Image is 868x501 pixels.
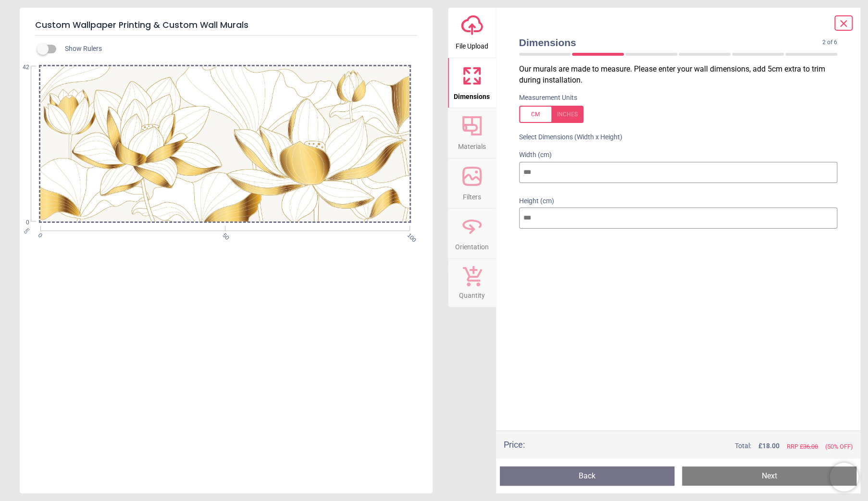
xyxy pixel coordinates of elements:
span: File Upload [456,37,488,51]
button: Next [682,466,856,486]
span: 42 [11,63,29,72]
span: 100 [405,232,411,238]
label: Select Dimensions (Width x Height) [511,133,622,142]
label: Width (cm) [519,150,838,160]
span: 0 [36,232,42,238]
div: Total: [539,441,853,451]
div: Show Rulers [43,43,433,55]
button: Quantity [448,259,496,307]
span: RRP [787,442,818,451]
label: Height (cm) [519,196,838,206]
button: Dimensions [448,58,496,108]
span: 50 [221,232,227,238]
button: Orientation [448,208,496,258]
span: Dimensions [519,36,823,49]
span: (50% OFF) [825,442,853,451]
span: Materials [458,137,486,152]
h5: Custom Wallpaper Printing & Custom Wall Murals [35,15,417,36]
span: £ 36.00 [800,443,818,450]
span: 0 [11,219,29,227]
span: 2 of 6 [822,38,837,47]
span: 18.00 [762,442,780,450]
span: Quantity [459,286,485,301]
div: Price : [504,439,525,451]
p: Our murals are made to measure. Please enter your wall dimensions, add 5cm extra to trim during i... [519,64,845,86]
span: Dimensions [454,87,490,102]
button: Materials [448,108,496,158]
button: Back [500,466,674,486]
button: Filters [448,159,496,208]
button: File Upload [448,8,496,58]
span: cm [22,226,30,234]
span: £ [758,441,780,451]
span: Filters [463,188,481,202]
span: Orientation [455,238,489,252]
iframe: Brevo live chat [830,463,858,491]
label: Measurement Units [519,93,577,103]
